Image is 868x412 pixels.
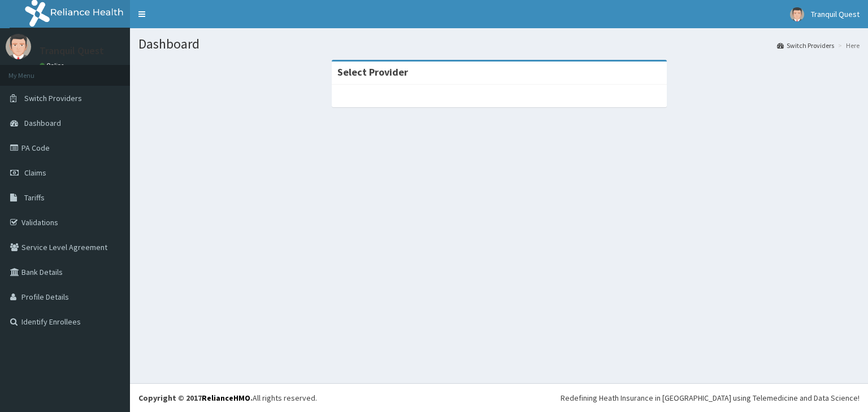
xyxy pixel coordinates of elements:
p: Tranquil Quest [40,46,104,56]
a: Online [40,62,67,69]
a: RelianceHMO [202,393,250,403]
span: Claims [24,168,46,178]
h1: Dashboard [138,37,860,51]
span: Dashboard [24,118,61,128]
a: Switch Providers [777,41,834,50]
img: User Image [790,7,804,21]
img: User Image [6,34,31,59]
strong: Select Provider [337,65,408,78]
span: Tranquil Quest [811,9,860,19]
div: Redefining Heath Insurance in [GEOGRAPHIC_DATA] using Telemedicine and Data Science! [561,392,860,404]
footer: All rights reserved. [130,383,868,412]
strong: Copyright © 2017 . [138,393,253,403]
span: Tariffs [24,192,45,203]
li: Here [835,41,860,50]
span: Switch Providers [24,93,82,103]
